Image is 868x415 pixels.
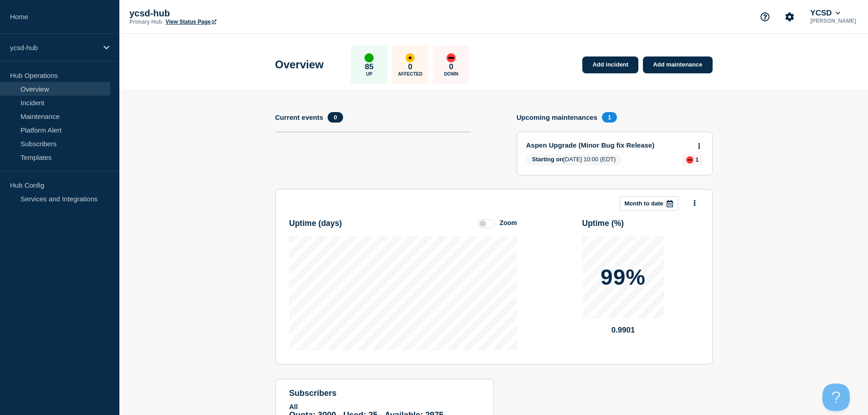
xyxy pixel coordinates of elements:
p: 0 [408,62,412,72]
button: Account settings [780,7,799,26]
div: affected [406,53,415,62]
h3: Uptime ( days ) [289,219,342,228]
p: 85 [365,62,374,72]
h4: Upcoming maintenances [517,113,598,121]
p: Month to date [625,200,663,207]
p: 0 [449,62,453,72]
p: Down [444,72,458,77]
p: ycsd-hub [10,44,98,51]
h4: subscribers [289,389,480,398]
p: Affected [398,72,422,77]
span: 1 [602,112,617,123]
h1: Overview [275,58,324,71]
p: [PERSON_NAME] [808,18,858,24]
iframe: Help Scout Beacon - Open [822,384,850,411]
span: Starting on [532,156,564,163]
div: down [447,53,456,62]
h3: Uptime ( % ) [582,219,624,228]
a: Add maintenance [643,56,712,73]
button: Support [755,7,775,26]
button: YCSD [808,9,842,18]
p: 0.9901 [582,326,664,335]
p: Up [366,72,372,77]
p: Primary Hub [129,19,162,25]
a: View Status Page [165,19,216,25]
a: Aspen Upgrade (Minor Bug fix Release) [526,141,691,149]
p: 1 [695,156,699,163]
div: Zoom [499,219,517,226]
div: down [686,156,693,164]
p: 99% [601,266,646,288]
a: Add incident [582,56,638,73]
span: 0 [328,112,343,123]
p: All [289,403,480,410]
div: up [365,53,374,62]
h4: Current events [275,113,324,121]
p: ycsd-hub [129,8,312,19]
button: Month to date [620,196,678,211]
span: [DATE] 10:00 (EDT) [526,154,622,166]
